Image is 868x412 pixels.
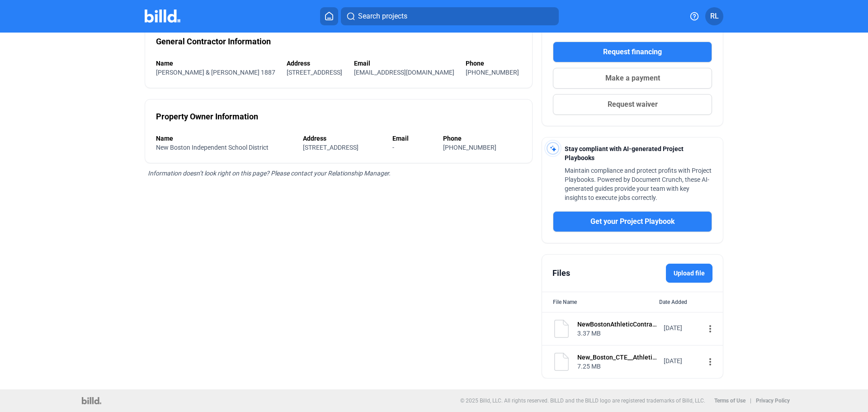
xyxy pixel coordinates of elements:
div: Phone [466,59,521,68]
span: [STREET_ADDRESS] [303,144,359,151]
button: Get your Project Playbook [553,211,712,232]
img: document [552,320,571,338]
div: [DATE] [664,323,700,332]
span: Request waiver [608,99,658,110]
label: Upload file [666,264,712,283]
span: [STREET_ADDRESS] [287,69,342,76]
button: Search projects [341,7,559,25]
span: [EMAIL_ADDRESS][DOMAIN_NAME] [354,69,454,76]
span: - [392,144,394,151]
span: [PHONE_NUMBER] [466,69,519,76]
p: © 2025 Billd, LLC. All rights reserved. BILLD and the BILLD logo are registered trademarks of Bil... [460,398,705,404]
span: Information doesn’t look right on this page? Please contact your Relationship Manager. [148,170,391,177]
div: New_Boston_CTE__Athletic_Facilityexecuted.pdf [577,353,658,362]
span: RL [710,11,719,22]
button: RL [705,7,723,25]
button: Make a payment [553,68,712,89]
span: [PERSON_NAME] & [PERSON_NAME] 1887 [156,69,275,76]
div: Email [354,59,457,68]
div: Name [156,59,278,68]
span: Stay compliant with AI-generated Project Playbooks [565,145,684,161]
span: Get your Project Playbook [590,216,675,227]
b: Privacy Policy [756,398,790,404]
div: Property Owner Information [156,110,258,123]
span: New Boston Independent School District [156,144,269,151]
img: document [552,353,571,371]
div: Address [303,134,384,143]
span: Request financing [603,47,662,57]
div: 7.25 MB [577,362,658,371]
img: logo [82,397,101,404]
span: [PHONE_NUMBER] [443,144,496,151]
div: Phone [443,134,522,143]
span: Search projects [358,11,407,22]
div: Address [287,59,344,68]
div: Date Added [659,298,712,307]
div: NewBostonAthleticContract.pdf [577,320,658,329]
span: Maintain compliance and protect profits with Project Playbooks. Powered by Document Crunch, these... [565,167,712,201]
p: | [750,398,751,404]
mat-icon: more_vert [705,323,716,334]
div: Email [392,134,434,143]
img: Billd Company Logo [145,9,180,23]
div: Files [552,267,570,279]
mat-icon: more_vert [705,356,716,367]
div: Name [156,134,294,143]
div: [DATE] [664,356,700,365]
button: Request waiver [553,94,712,115]
div: 3.37 MB [577,329,658,338]
div: File Name [553,298,577,307]
button: Request financing [553,42,712,62]
b: Terms of Use [714,398,745,404]
div: General Contractor Information [156,35,271,48]
span: Make a payment [605,73,660,84]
